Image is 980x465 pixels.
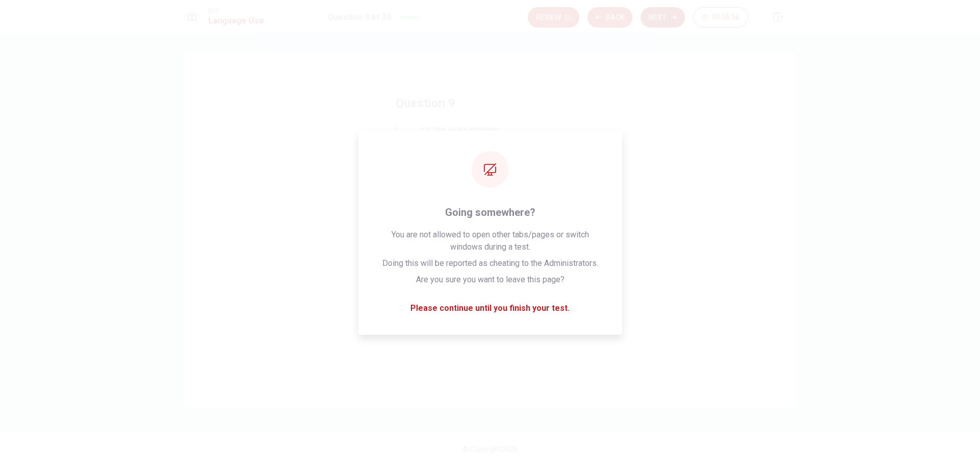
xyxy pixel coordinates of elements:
[400,224,416,240] div: C
[396,186,584,211] button: Bwash
[396,253,584,279] button: Dpaint
[528,7,579,28] button: Review
[421,192,439,205] span: wash
[712,13,740,21] span: 00:06:56
[396,219,584,245] button: Cread
[400,190,416,207] div: B
[396,95,584,111] h4: Question 9
[208,8,264,15] span: EPT
[396,124,584,136] span: I ____ my hair every morning.
[587,7,632,28] button: Back
[421,260,438,272] span: paint
[641,7,685,28] button: Next
[693,7,748,28] button: 00:06:56
[396,152,584,178] button: Adrink
[400,157,416,173] div: A
[400,258,416,274] div: D
[421,226,436,238] span: read
[421,159,438,171] span: drink
[462,445,518,453] span: © Copyright 2025
[327,11,391,23] h1: Question 9 of 30
[208,15,264,27] h1: Language Use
